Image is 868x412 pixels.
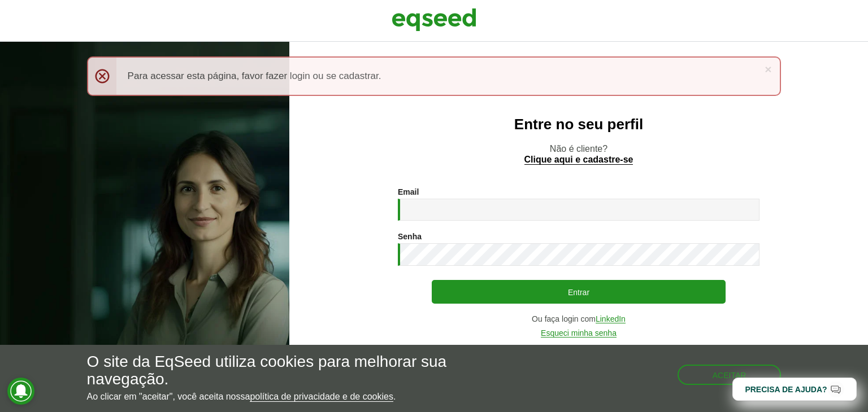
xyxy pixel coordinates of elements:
[765,63,771,75] a: ×
[312,116,845,133] h2: Entre no seu perfil
[87,56,782,96] div: Para acessar esta página, favor fazer login ou se cadastrar.
[524,155,633,165] a: Clique aqui e cadastre-se
[392,6,476,34] img: EqSeed Logo
[398,315,759,323] div: Ou faça login com
[678,365,782,385] button: Aceitar
[312,143,845,165] p: Não é cliente?
[541,329,617,338] a: Esqueci minha senha
[250,392,393,402] a: política de privacidade e de cookies
[432,280,726,304] button: Entrar
[87,353,504,388] h5: O site da EqSeed utiliza cookies para melhorar sua navegação.
[87,391,504,402] p: Ao clicar em "aceitar", você aceita nossa .
[398,188,419,196] label: Email
[398,233,422,240] label: Senha
[596,315,626,323] a: LinkedIn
